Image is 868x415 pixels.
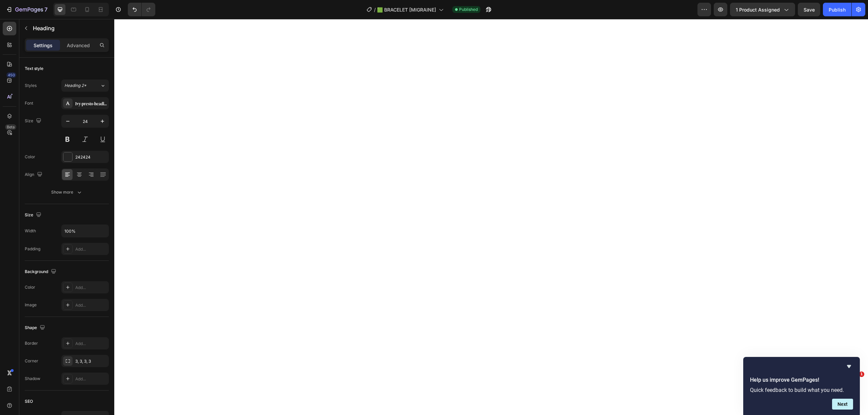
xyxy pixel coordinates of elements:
div: Add... [75,341,107,347]
div: Shape [25,323,46,332]
div: Align [25,170,44,179]
div: Publish [829,6,846,13]
div: Padding [25,246,40,252]
p: Advanced [67,42,90,49]
button: Show more [25,186,109,198]
div: SEO [25,398,33,404]
button: Publish [823,3,851,16]
div: Help us improve GemPages! [750,362,853,410]
button: 1 product assigned [730,3,795,16]
div: Shadow [25,376,40,382]
div: Add... [75,376,107,382]
iframe: Design area [114,19,868,415]
span: / [374,6,376,13]
div: Color [25,154,35,160]
div: Undo/Redo [128,3,155,16]
p: Settings [34,42,53,49]
button: Save [798,3,820,16]
div: Ivy-presto-headline-semi-bold [75,101,107,107]
div: Color [25,284,35,290]
button: Heading 2* [61,79,109,92]
span: 🟩 BRACELET [MIGRAINE] [377,6,436,13]
div: 242424 [75,154,107,160]
div: Size [25,211,43,220]
span: Heading 2* [64,83,86,89]
p: Quick feedback to build what you need. [750,387,853,393]
div: Size [25,116,43,126]
div: 3, 3, 3, 3 [75,358,107,364]
span: 1 product assigned [736,6,780,13]
div: Font [25,100,33,106]
h2: Help us improve GemPages! [750,376,853,384]
div: Styles [25,83,37,89]
button: 7 [3,3,51,16]
div: Show more [51,189,83,196]
div: Image [25,302,37,308]
div: Border [25,340,38,346]
p: 7 [44,5,47,14]
div: Width [25,228,36,234]
div: Text style [25,66,43,72]
div: Beta [5,124,16,130]
span: 1 [859,372,864,377]
p: Heading [33,24,106,32]
div: Background [25,267,58,276]
input: Auto [62,225,108,237]
div: 450 [6,72,16,78]
div: Add... [75,246,107,252]
div: Add... [75,302,107,308]
div: Corner [25,358,38,364]
span: Save [804,7,815,13]
button: Next question [832,399,853,410]
span: Published [459,6,478,13]
div: Add... [75,285,107,291]
button: Hide survey [845,362,853,371]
